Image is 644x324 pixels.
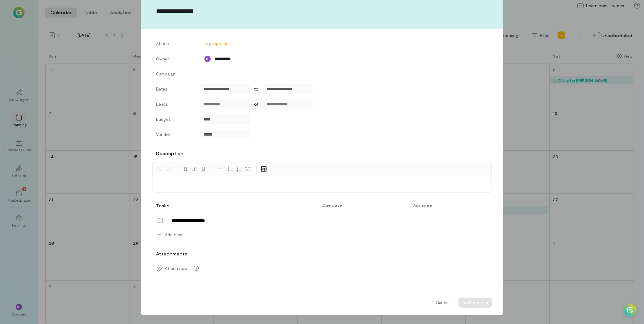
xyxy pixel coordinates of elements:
label: Owner [156,56,194,64]
label: Description [156,150,183,157]
label: Campaign [156,71,194,79]
span: Add new [165,232,182,238]
div: editable markdown [153,176,491,192]
label: Dates [156,86,194,92]
label: Vendor [156,131,194,139]
label: Attachments [156,251,187,257]
span: Attach new [165,265,187,271]
span: Cancel [436,299,450,306]
label: Budget [156,116,194,124]
div: Assignee [409,203,469,208]
div: Attach new [152,262,492,275]
label: Leads [156,101,194,109]
span: Add program [462,300,488,305]
div: Due date [319,203,409,208]
div: Tasks [156,203,168,209]
button: Add program [458,298,492,308]
span: of [254,101,258,107]
span: to [254,86,258,92]
label: Status [156,41,194,49]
